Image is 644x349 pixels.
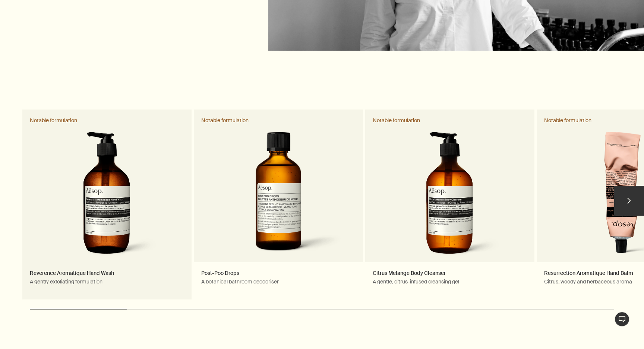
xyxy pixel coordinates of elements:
a: Citrus Melange Body CleanserA gentle, citrus-infused cleansing gelCitrus Melange Body Cleanser 50... [365,110,534,299]
a: Post-Poo DropsA botanical bathroom deodoriserPost-Poo Drops in an amber glass bottle. Notable for... [194,110,363,299]
button: next slide [614,186,644,216]
button: Chat en direct [615,312,629,327]
a: Reverence Aromatique Hand WashA gently exfoliating formulationReverence Aromatique Hand Wash with... [22,110,192,299]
